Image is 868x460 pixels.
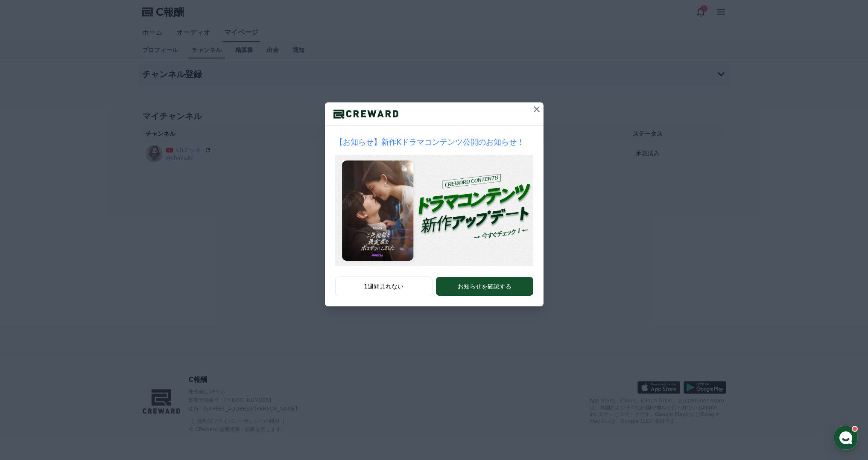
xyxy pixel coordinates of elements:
button: お知らせを確認する [436,277,533,296]
img: ポップアップサムネイル [335,155,533,266]
button: 1週間見れない [335,277,433,296]
font: お知らせを確認する [458,283,511,290]
img: ロゴ [325,108,407,120]
font: 【お知らせ】新作Kドラマコンテンツ公開のお知らせ！ [335,137,525,146]
a: 【お知らせ】新作Kドラマコンテンツ公開のお知らせ！ [335,136,533,266]
font: 1週間見れない [364,283,403,290]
